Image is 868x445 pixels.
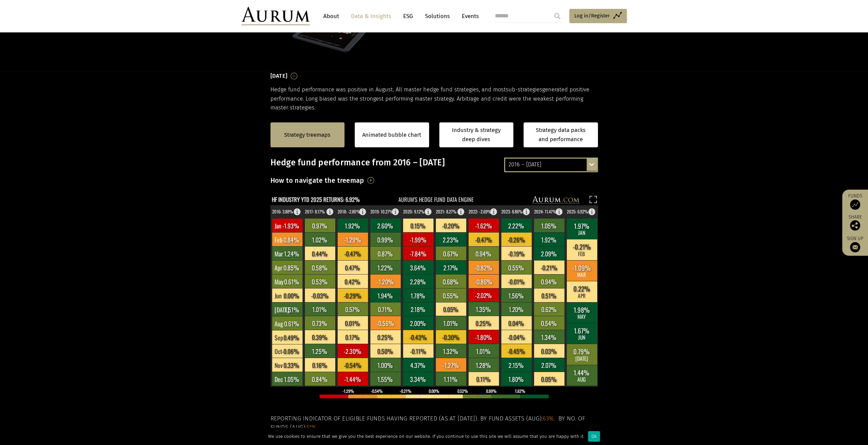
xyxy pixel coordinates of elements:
a: About [320,10,342,23]
a: Strategy data packs and performance [524,122,598,147]
a: Sign up [845,236,865,252]
h3: How to navigate the treemap [270,175,364,186]
span: 51% [307,424,317,431]
div: Share [845,215,865,231]
p: Hedge fund performance was positive in August. All master hedge fund strategies, and most generat... [270,85,598,112]
div: 2016 – [DATE] [505,159,597,171]
a: Events [458,10,479,23]
a: ESG [400,10,416,23]
img: Aurum [241,7,310,25]
a: Data & Insights [348,10,395,23]
span: 63% [543,415,554,422]
h3: Hedge fund performance from 2016 – [DATE] [270,158,598,168]
span: Log in/Register [574,12,610,20]
img: Share this post [850,220,860,231]
a: Solutions [422,10,453,23]
a: Industry & strategy deep dives [439,122,514,147]
a: Strategy treemaps [284,131,330,139]
div: Ok [588,431,600,442]
input: Submit [550,9,564,23]
a: Animated bubble chart [362,131,421,139]
a: Log in/Register [569,9,627,23]
h5: Reporting indicator of eligible funds having reported (as at [DATE]). By fund assets (Aug): . By ... [270,414,598,432]
h3: [DATE] [270,71,288,81]
span: sub-strategies [506,86,542,93]
a: Funds [845,193,865,210]
img: Access Funds [850,199,860,210]
img: Sign up to our newsletter [850,242,860,252]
